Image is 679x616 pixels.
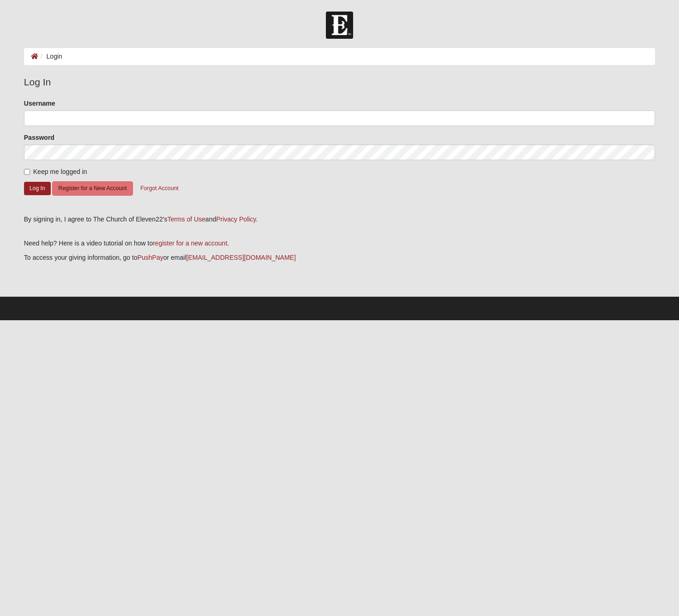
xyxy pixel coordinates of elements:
[33,168,87,175] span: Keep me logged in
[326,12,353,39] img: Church of Eleven22 Logo
[24,253,655,263] p: To access your giving information, go to or email
[167,215,205,223] a: Terms of Use
[24,239,655,248] p: Need help? Here is a video tutorial on how to .
[24,215,655,224] div: By signing in, I agree to The Church of Eleven22's and .
[24,182,51,195] button: Log In
[38,52,62,61] li: Login
[153,239,227,247] a: register for a new account
[138,254,163,261] a: PushPay
[24,133,54,142] label: Password
[186,254,296,261] a: [EMAIL_ADDRESS][DOMAIN_NAME]
[52,181,132,196] button: Register for a New Account
[24,99,55,108] label: Username
[216,215,256,223] a: Privacy Policy
[24,169,30,175] input: Keep me logged in
[134,181,184,196] button: Forgot Account
[24,75,655,90] legend: Log In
